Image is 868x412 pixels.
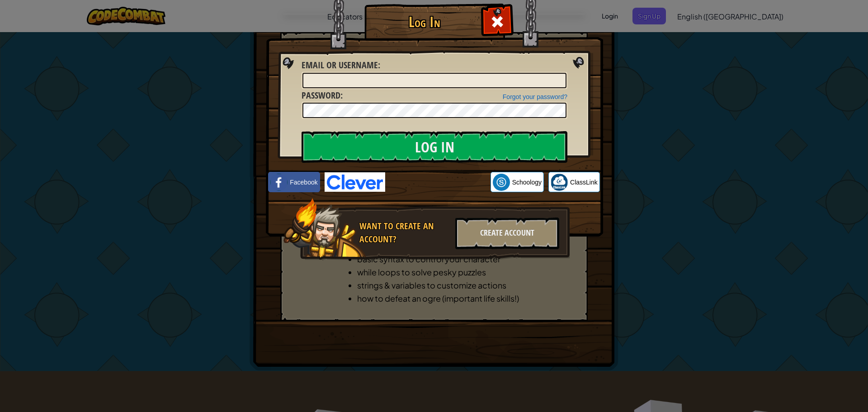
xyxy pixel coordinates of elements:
[290,178,317,187] span: Facebook
[325,172,385,192] img: clever-logo-blue.png
[455,218,559,249] div: Create Account
[302,131,567,163] input: Log In
[503,93,567,100] a: Forgot your password?
[570,178,598,187] span: ClassLink
[302,59,380,72] label: :
[270,174,288,191] img: facebook_small.png
[512,178,542,187] span: Schoology
[493,174,510,191] img: schoology.png
[385,172,491,192] iframe: Sign in with Google Button
[551,174,568,191] img: classlink-logo-small.png
[367,14,482,30] h1: Log In
[302,89,343,102] label: :
[302,59,378,71] span: Email or Username
[359,220,450,246] div: Want to create an account?
[302,89,340,101] span: Password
